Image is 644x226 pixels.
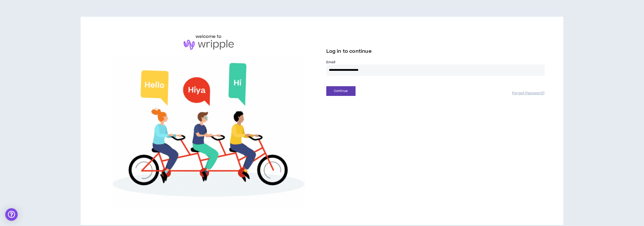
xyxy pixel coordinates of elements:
img: Welcome to Wripple [99,55,318,208]
span: Log in to continue [326,48,372,55]
a: Forgot Password? [512,91,545,96]
button: Continue [326,86,356,96]
label: Email [326,60,545,65]
div: Open Intercom Messenger [5,208,18,221]
img: logo-brand.png [184,40,234,50]
h6: welcome to [196,33,221,40]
